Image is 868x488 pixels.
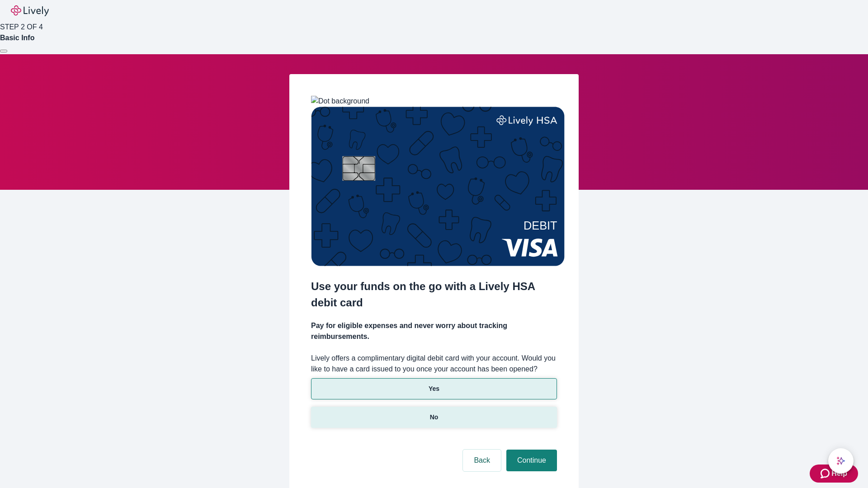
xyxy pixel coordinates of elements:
[430,413,439,422] p: No
[821,468,831,479] svg: Zendesk support icon
[506,450,557,471] button: Continue
[810,465,858,483] button: Zendesk support iconHelp
[311,96,369,107] img: Dot background
[311,320,557,342] h4: Pay for eligible expenses and never worry about tracking reimbursements.
[311,353,557,375] label: Lively offers a complimentary digital debit card with your account. Would you like to have a card...
[463,450,501,471] button: Back
[311,278,557,311] h2: Use your funds on the go with a Lively HSA debit card
[429,384,439,394] p: Yes
[311,378,557,399] button: Yes
[831,468,847,479] span: Help
[836,456,845,465] svg: Lively AI Assistant
[311,407,557,428] button: No
[828,448,854,474] button: chat
[311,107,565,266] img: Debit card
[11,5,49,16] img: Lively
